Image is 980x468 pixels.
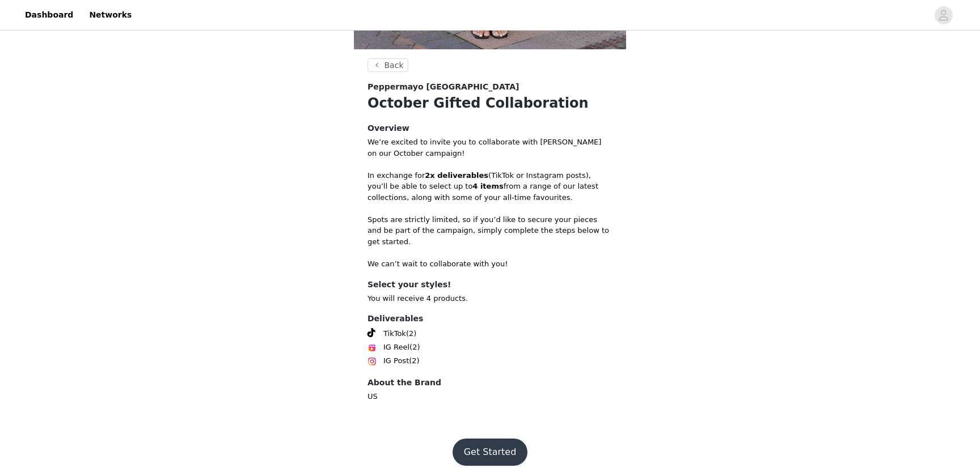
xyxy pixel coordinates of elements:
strong: 4 items [472,182,503,190]
h4: Select your styles! [367,279,612,291]
button: Back [367,58,408,72]
a: Dashboard [18,2,80,28]
span: TikTok [383,328,406,339]
div: avatar [938,6,949,24]
h1: October Gifted Collaboration [367,93,612,113]
p: You will receive 4 products. [367,293,612,304]
h4: About the Brand [367,377,612,389]
a: Networks [82,2,138,28]
h4: Deliverables [367,313,612,325]
p: In exchange for (TikTok or Instagram posts), you’ll be able to select up to from a range of our l... [367,170,612,203]
p: US [367,391,612,402]
span: (2) [409,342,420,353]
p: We can’t wait to collaborate with you! [367,258,612,270]
button: Get Started [453,439,528,466]
span: (2) [406,328,416,339]
h4: Overview [367,122,612,134]
span: (2) [409,355,419,367]
span: IG Reel [383,342,409,353]
span: Peppermayo [GEOGRAPHIC_DATA] [367,81,519,93]
p: Spots are strictly limited, so if you’d like to secure your pieces and be part of the campaign, s... [367,214,612,248]
img: Instagram Icon [367,357,377,366]
p: We’re excited to invite you to collaborate with [PERSON_NAME] on our October campaign! [367,137,612,159]
img: Instagram Reels Icon [367,343,377,352]
span: IG Post [383,355,409,367]
strong: 2x deliverables [425,171,488,180]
